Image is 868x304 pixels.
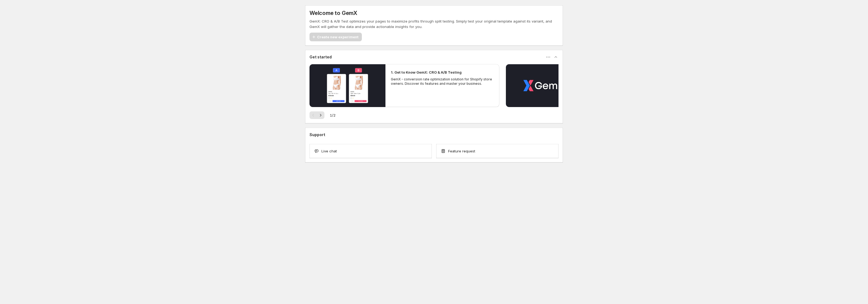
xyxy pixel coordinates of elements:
span: Live chat [321,148,337,154]
p: GemX - conversion rate optimization solution for Shopify store owners. Discover its features and ... [391,77,494,86]
h5: Welcome to GemX [309,10,357,16]
h3: Support [309,132,325,137]
span: Feature request [448,148,475,154]
p: GemX: CRO & A/B Test optimizes your pages to maximize profits through split testing. Simply test ... [309,18,559,29]
h2: 1. Get to Know GemX: CRO & A/B Testing [391,70,462,75]
h3: Get started [309,54,332,60]
span: 1 / 2 [330,112,336,118]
